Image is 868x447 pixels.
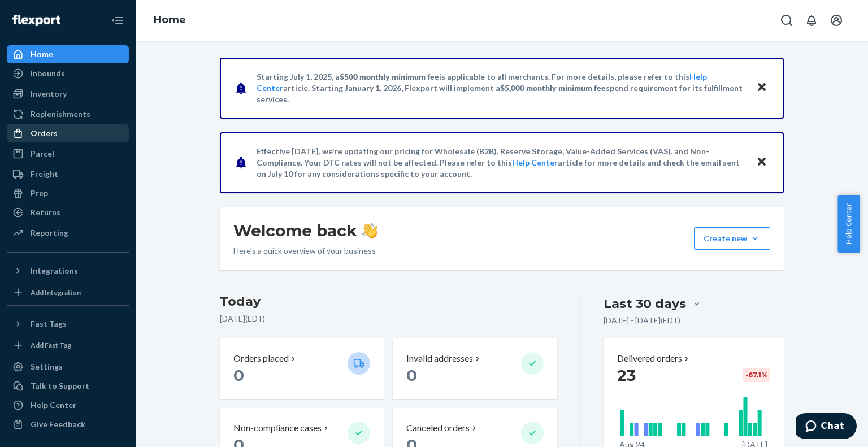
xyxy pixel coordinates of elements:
button: Open account menu [825,9,848,32]
button: Open Search Box [775,9,798,32]
button: Talk to Support [7,377,129,395]
button: Integrations [7,262,129,280]
a: Returns [7,203,129,222]
h3: Today [220,293,557,311]
p: Invalid addresses [406,352,473,365]
div: -67.1 % [743,368,770,382]
a: Home [154,14,186,26]
button: Close [754,80,769,96]
p: Starting July 1, 2025, a is applicable to all merchants. For more details, please refer to this a... [257,71,745,105]
a: Parcel [7,145,129,163]
button: Help Center [837,195,860,253]
span: 0 [233,366,244,385]
button: Fast Tags [7,315,129,333]
a: Settings [7,358,129,376]
a: Prep [7,184,129,202]
button: Close [754,154,769,171]
a: Freight [7,165,129,183]
a: Orders [7,124,129,142]
p: [DATE] ( EDT ) [220,313,557,324]
button: Open notifications [800,9,823,32]
div: Orders [31,128,58,139]
p: [DATE] - [DATE] ( EDT ) [604,315,680,326]
span: $500 monthly minimum fee [340,72,439,81]
div: Freight [31,168,58,180]
div: Reporting [31,227,68,238]
a: Add Fast Tag [7,337,129,354]
div: Home [31,49,53,60]
p: Orders placed [233,352,289,365]
a: Help Center [512,158,558,167]
ol: breadcrumbs [145,4,195,37]
div: Returns [31,207,60,218]
a: Inbounds [7,64,129,83]
span: $5,000 monthly minimum fee [500,83,606,93]
div: Add Integration [31,288,81,297]
button: Orders placed 0 [220,338,384,399]
button: Give Feedback [7,415,129,433]
p: Here’s a quick overview of your business [233,245,377,257]
span: 0 [406,366,417,385]
button: Close Navigation [106,9,129,32]
a: Help Center [7,396,129,414]
div: Inventory [31,88,67,99]
div: Replenishments [31,109,90,120]
p: Effective [DATE], we're updating our pricing for Wholesale (B2B), Reserve Storage, Value-Added Se... [257,146,745,180]
div: Fast Tags [31,318,67,329]
span: 23 [617,366,636,385]
a: Reporting [7,224,129,242]
img: Flexport logo [12,15,60,26]
p: Canceled orders [406,422,470,435]
button: Invalid addresses 0 [393,338,557,399]
p: Non-compliance cases [233,422,322,435]
button: Delivered orders [617,352,691,365]
div: Add Fast Tag [31,340,71,350]
div: Prep [31,188,48,199]
a: Replenishments [7,105,129,123]
iframe: Opens a widget where you can chat to one of our agents [796,413,857,441]
div: Help Center [31,400,76,411]
img: hand-wave emoji [362,223,377,238]
h1: Welcome back [233,220,377,241]
div: Talk to Support [31,380,89,392]
div: Give Feedback [31,419,85,430]
a: Inventory [7,85,129,103]
div: Inbounds [31,68,65,79]
div: Parcel [31,148,54,159]
a: Add Integration [7,284,129,301]
div: Integrations [31,265,78,276]
div: Last 30 days [604,295,686,313]
div: Settings [31,361,63,372]
button: Create new [694,227,770,250]
a: Home [7,45,129,63]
